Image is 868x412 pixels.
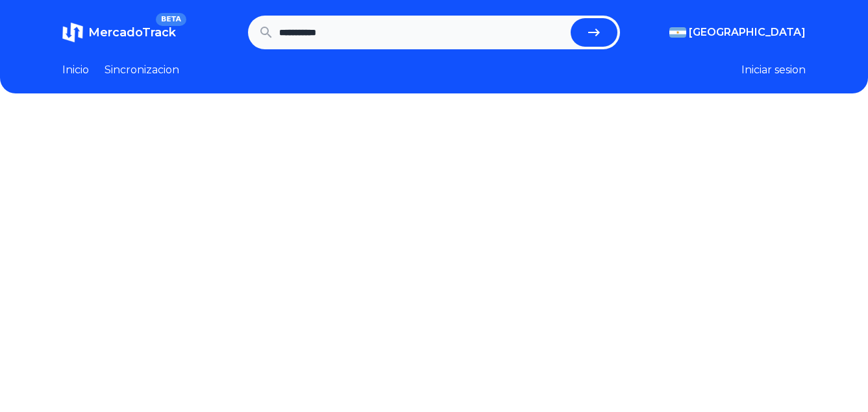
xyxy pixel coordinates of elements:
[669,27,686,38] img: Argentina
[105,62,179,78] a: Sincronizacion
[88,25,176,40] span: MercadoTrack
[62,22,176,43] a: MercadoTrackBETA
[62,62,89,78] a: Inicio
[669,25,806,40] button: [GEOGRAPHIC_DATA]
[156,13,186,26] span: BETA
[689,25,806,40] span: [GEOGRAPHIC_DATA]
[62,22,83,43] img: MercadoTrack
[741,62,806,78] button: Iniciar sesion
